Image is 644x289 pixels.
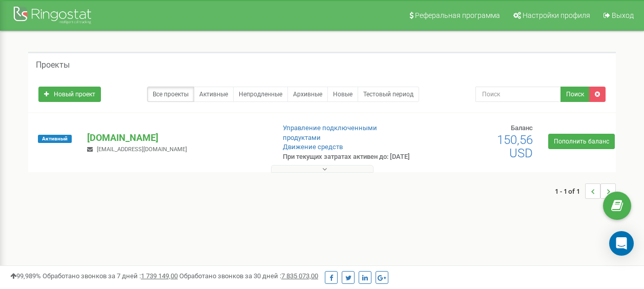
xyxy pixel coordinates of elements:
[560,87,590,102] button: Поиск
[548,134,615,149] a: Пополнить баланс
[283,143,343,151] a: Движение средств
[38,135,72,143] span: Активный
[283,124,377,141] a: Управление подключенными продуктами
[511,124,533,132] span: Баланс
[415,11,500,19] span: Реферальная программа
[141,272,178,280] u: 1 739 149,00
[327,87,358,102] a: Новые
[475,87,561,102] input: Поиск
[555,183,585,199] span: 1 - 1 of 1
[233,87,288,102] a: Непродленные
[555,173,616,209] nav: ...
[497,133,533,160] span: 150,56 USD
[97,146,187,153] span: [EMAIL_ADDRESS][DOMAIN_NAME]
[147,87,194,102] a: Все проекты
[36,60,70,70] h5: Проекты
[194,87,234,102] a: Активные
[287,87,328,102] a: Архивные
[87,131,266,144] p: [DOMAIN_NAME]
[523,11,590,19] span: Настройки профиля
[609,231,634,256] div: Open Intercom Messenger
[38,87,101,102] a: Новый проект
[10,272,41,280] span: 99,989%
[43,272,178,280] span: Обработано звонков за 7 дней :
[358,87,419,102] a: Тестовый период
[179,272,318,280] span: Обработано звонков за 30 дней :
[283,152,413,162] p: При текущих затратах активен до: [DATE]
[612,11,634,19] span: Выход
[281,272,318,280] u: 7 835 073,00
